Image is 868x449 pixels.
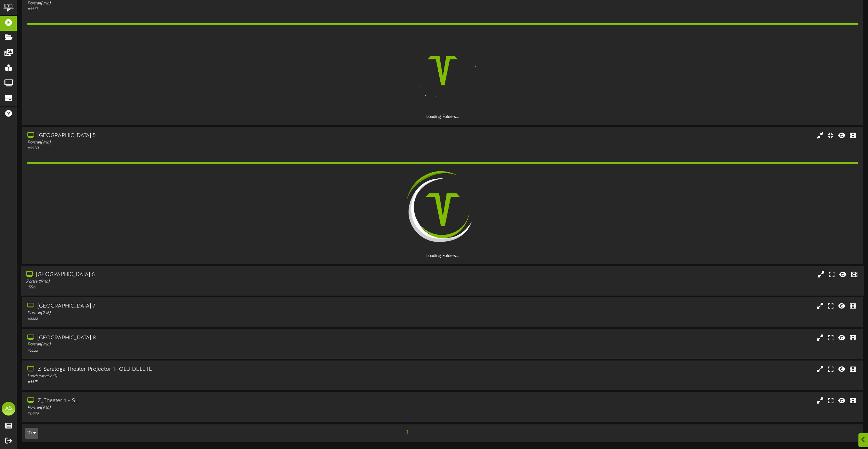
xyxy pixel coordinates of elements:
[426,254,459,258] strong: Loading Folders...
[26,279,367,285] div: Portrait ( 9:16 )
[27,316,367,322] div: # 5522
[27,342,367,348] div: Portrait ( 9:16 )
[27,302,367,310] div: [GEOGRAPHIC_DATA] 7
[26,285,367,290] div: # 5521
[27,310,367,316] div: Portrait ( 9:16 )
[27,1,367,6] div: Portrait ( 9:16 )
[399,166,487,253] img: loading-spinner-2.png
[27,140,367,146] div: Portrait ( 9:16 )
[27,373,367,379] div: Landscape ( 16:9 )
[27,397,367,405] div: Z_Theater 1 - SL
[27,348,367,354] div: # 5523
[399,27,487,114] img: loading-spinner-3.png
[426,114,459,119] strong: Loading Folders...
[27,334,367,342] div: [GEOGRAPHIC_DATA] 8
[27,405,367,411] div: Portrait ( 9:16 )
[27,379,367,385] div: # 5515
[27,366,367,373] div: Z_Saratoga Theater Projector 1- OLD DELETE
[404,429,410,436] span: 1
[27,6,367,12] div: # 5519
[27,411,367,417] div: # 6448
[26,271,367,279] div: [GEOGRAPHIC_DATA] 6
[25,428,38,439] button: 10
[27,132,367,140] div: [GEOGRAPHIC_DATA] 5
[27,146,367,151] div: # 5520
[2,402,15,416] div: AS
